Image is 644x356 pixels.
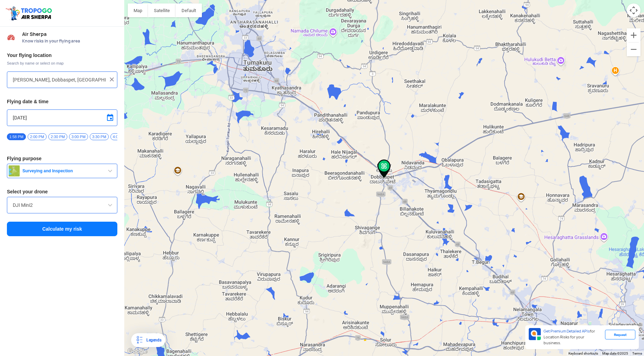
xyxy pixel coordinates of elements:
[541,328,605,346] div: for Location Risks for your business.
[126,347,149,356] img: Google
[7,156,117,161] h3: Flying purpose
[20,168,106,174] span: Surveying and Inspection
[28,133,47,140] span: 2:00 PM
[7,133,26,140] span: 1:58 PM
[13,201,111,209] input: Search by name or Brand
[632,352,642,355] a: Terms
[7,99,117,104] h3: Flying date & time
[90,133,109,140] span: 3:30 PM
[627,28,641,42] button: Zoom in
[110,133,129,140] span: 4:00 PM
[22,38,117,44] span: Know risks in your flying area
[602,352,628,355] span: Map data ©2025
[22,31,117,37] span: Air Sherpa
[5,5,54,21] img: ic_tgdronemaps.svg
[7,189,117,194] h3: Select your drone
[627,3,641,17] button: Map camera controls
[627,42,641,56] button: Zoom out
[135,336,144,344] img: Legends
[13,114,111,122] input: Select Date
[9,165,20,176] img: survey.png
[108,76,115,83] img: ic_close.png
[126,347,149,356] a: Open this area in Google Maps (opens a new window)
[7,222,117,236] button: Calculate my risk
[48,133,67,140] span: 2:30 PM
[7,164,117,178] button: Surveying and Inspection
[544,329,590,334] span: Get Premium Detailed APIs
[13,76,106,84] input: Search your flying location
[144,336,161,344] div: Legends
[529,328,541,340] img: Premium APIs
[69,133,88,140] span: 3:00 PM
[568,351,598,356] button: Keyboard shortcuts
[128,3,148,17] button: Show street map
[148,3,176,17] button: Show satellite imagery
[7,60,117,66] span: Search by name or select on map
[605,330,635,339] div: Request
[7,53,117,58] h3: Your flying location
[7,33,15,41] img: Risk Scores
